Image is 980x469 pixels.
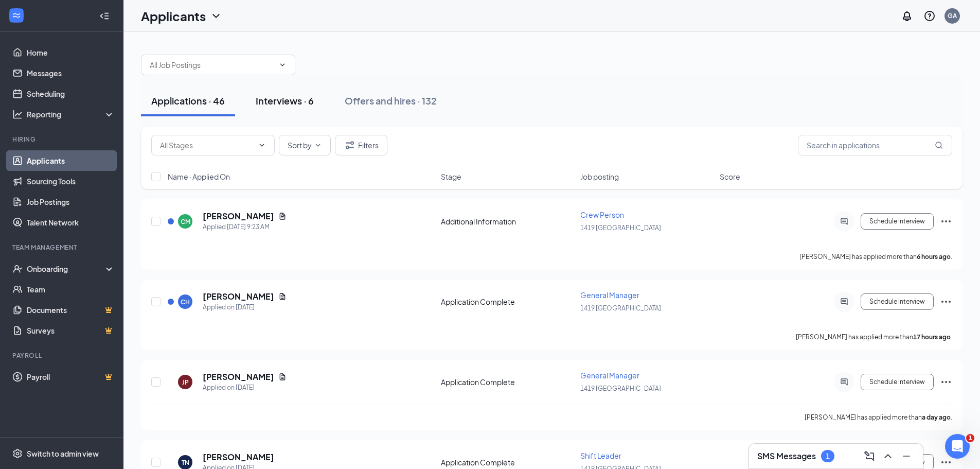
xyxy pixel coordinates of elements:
input: All Stages [160,140,254,151]
svg: Ellipses [940,296,952,308]
iframe: Intercom live chat [945,434,970,459]
svg: ComposeMessage [863,450,876,462]
svg: WorkstreamLogo [11,10,22,21]
button: Schedule Interview [861,213,934,230]
div: JP [182,378,189,387]
h5: [PERSON_NAME] [203,451,274,463]
svg: Settings [12,448,23,459]
a: Sourcing Tools [27,171,115,192]
input: All Job Postings [150,59,274,71]
a: SurveysCrown [27,320,115,341]
p: [PERSON_NAME] has applied more than . [799,252,952,261]
a: Job Postings [27,192,115,212]
b: 17 hours ago [913,333,951,341]
svg: MagnifyingGlass [935,141,943,149]
div: CH [181,298,190,306]
p: [PERSON_NAME] has applied more than . [805,413,952,422]
svg: Analysis [12,109,23,119]
svg: Document [278,373,287,381]
button: Schedule Interview [861,293,934,310]
svg: ChevronDown [278,61,287,69]
div: Reporting [27,109,115,119]
svg: ChevronDown [314,141,322,149]
svg: ActiveChat [838,217,850,225]
div: Onboarding [27,264,106,274]
button: Sort byChevronDown [279,135,331,155]
svg: Document [278,212,287,220]
a: PayrollCrown [27,367,115,387]
span: 1419 [GEOGRAPHIC_DATA] [580,385,661,392]
div: Applied on [DATE] [203,302,287,312]
b: 6 hours ago [917,253,951,260]
p: [PERSON_NAME] has applied more than . [796,333,952,341]
a: Talent Network [27,212,115,233]
svg: ChevronDown [258,141,266,149]
div: GA [948,11,957,20]
a: Home [27,42,115,63]
div: TN [182,458,189,467]
div: 1 [826,452,830,461]
span: Job posting [580,171,619,182]
input: Search in applications [798,135,952,155]
svg: Document [278,292,287,301]
a: Messages [27,63,115,83]
div: Applied on [DATE] [203,383,287,393]
div: Offers and hires · 132 [345,94,437,107]
div: Applied [DATE] 9:23 AM [203,222,287,232]
span: Score [720,171,740,182]
div: Application Complete [441,297,574,307]
div: Application Complete [441,457,574,467]
span: Sort by [288,142,312,149]
div: Interviews · 6 [256,94,314,107]
span: Shift Leader [580,451,621,460]
div: Application Complete [441,377,574,387]
span: 1419 [GEOGRAPHIC_DATA] [580,224,661,232]
span: 1 [966,434,974,442]
h5: [PERSON_NAME] [203,371,274,383]
svg: ActiveChat [838,378,850,386]
div: Team Management [12,243,113,252]
div: Switch to admin view [27,448,99,459]
div: Additional Information [441,216,574,227]
svg: Filter [344,139,356,151]
span: General Manager [580,371,639,380]
span: 1419 [GEOGRAPHIC_DATA] [580,304,661,312]
svg: Ellipses [940,376,952,388]
button: Minimize [898,448,915,464]
div: Payroll [12,351,113,360]
span: Stage [441,171,461,182]
svg: ActiveChat [838,298,850,306]
svg: QuestionInfo [923,10,936,22]
button: Filter Filters [335,135,387,155]
div: Applications · 46 [151,94,225,107]
h1: Applicants [141,7,206,25]
span: Crew Person [580,210,624,219]
h5: [PERSON_NAME] [203,291,274,302]
svg: Ellipses [940,456,952,468]
b: a day ago [922,413,951,421]
div: Hiring [12,135,113,144]
a: Applicants [27,150,115,171]
svg: ChevronUp [882,450,894,462]
svg: ChevronDown [210,10,222,22]
h3: SMS Messages [757,450,816,462]
svg: Notifications [901,10,913,22]
a: Scheduling [27,83,115,104]
button: Schedule Interview [861,374,934,390]
a: Team [27,279,115,300]
svg: UserCheck [12,264,23,274]
svg: Minimize [900,450,913,462]
a: DocumentsCrown [27,300,115,320]
span: General Manager [580,290,639,300]
button: ComposeMessage [861,448,878,464]
svg: Collapse [99,11,110,21]
div: CM [181,217,190,226]
button: ChevronUp [880,448,896,464]
svg: Ellipses [940,215,952,228]
h5: [PERSON_NAME] [203,211,274,222]
span: Name · Applied On [168,171,230,182]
